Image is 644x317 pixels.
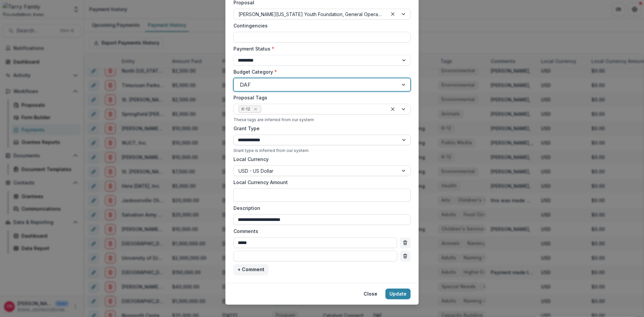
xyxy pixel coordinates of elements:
[400,237,411,248] button: delete
[233,117,411,122] div: These tags are inferred from our system
[233,68,407,75] label: Budget Category
[233,94,407,101] label: Proposal Tags
[252,106,259,112] div: Remove K-12
[385,289,411,299] button: Update
[389,105,397,113] div: Clear selected options
[233,22,407,29] label: Contingencies
[233,156,269,163] label: Local Currency
[400,251,411,261] button: delete
[241,107,250,111] span: K-12
[389,10,397,18] div: Clear selected options
[233,205,407,212] label: Description
[233,228,407,235] label: Comments
[233,179,407,186] label: Local Currency Amount
[233,148,411,153] div: Grant type is inferred from our system
[233,264,268,275] button: + Comment
[360,289,381,299] button: Close
[233,45,407,52] label: Payment Status
[233,125,407,132] label: Grant Type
